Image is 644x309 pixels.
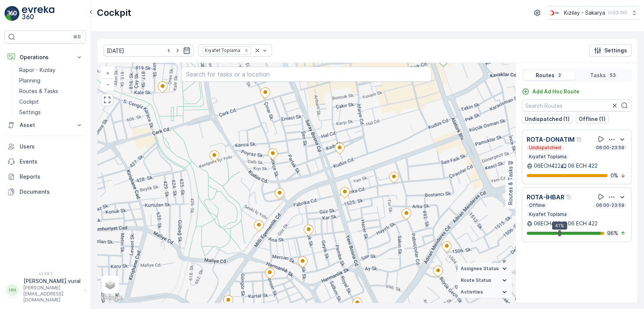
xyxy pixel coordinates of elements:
a: Layers [102,276,118,293]
p: Events [20,158,83,165]
button: Operations [5,50,86,65]
p: Routes & Tasks [507,167,514,205]
p: [PERSON_NAME].vural [23,277,81,285]
p: Undispatched [528,145,562,151]
p: Kıyafet Toplama [528,211,567,217]
span: Assignee Status [461,266,499,272]
span: − [106,81,110,87]
img: Google [99,293,124,303]
p: Routes [536,72,555,79]
a: Routes & Tasks [16,86,86,96]
div: Help Tooltip Icon [566,194,572,200]
p: [PERSON_NAME][EMAIL_ADDRESS][DOMAIN_NAME] [23,285,81,303]
p: Settings [19,109,41,116]
span: Route Status [461,277,491,283]
p: Tasks [590,72,606,79]
a: Reports [5,169,86,184]
p: 0 % [610,172,618,179]
p: Asset [20,121,71,129]
p: Routes & Tasks [19,87,58,95]
button: Offline (1) [576,115,609,124]
div: 41% [552,222,567,230]
button: Settings [589,44,632,57]
p: 06 ECH 422 [568,162,598,170]
p: Add Ad Hoc Route [532,88,579,95]
span: + [106,70,109,76]
p: Rapor - Kızılay [19,66,55,74]
p: 2 [558,72,562,78]
a: Zoom In [102,67,113,79]
p: 06 ECH 422 [568,220,598,227]
img: logo [5,6,20,21]
img: k%C4%B1z%C4%B1lay_DTAvauz.png [548,9,561,17]
span: Activities [461,289,483,295]
a: Planning [16,75,86,86]
p: Operations [20,54,71,61]
input: Search for tasks or a location [181,67,432,82]
p: Kıyafet Toplama [528,154,567,160]
button: Kızılay - Sakarya(+03:00) [548,6,638,20]
a: Open this area in Google Maps (opens a new window) [99,293,124,303]
a: Documents [5,184,86,199]
summary: Activities [458,286,512,298]
p: Offline (1) [579,115,606,123]
p: ROTA-İHBAR [527,193,564,202]
p: ⌘B [73,34,81,40]
p: ( +03:00 ) [608,10,627,16]
span: v 1.48.1 [5,271,86,276]
p: 06ECH422 [534,162,561,170]
p: Reports [20,173,83,181]
p: Settings [604,47,627,54]
a: Cockpit [16,96,86,107]
p: 53 [609,72,616,78]
div: HH [6,284,18,296]
input: Search Routes [522,99,632,112]
p: Cockpit [19,98,39,106]
p: 06ECH422 [534,220,561,227]
p: Cockpit [97,7,131,19]
p: 06:00-23:59 [595,145,625,151]
div: Kıyafet Toplama [203,47,241,54]
p: 96 % [607,229,618,237]
p: Offline [528,202,546,208]
p: Documents [20,188,83,196]
p: Planning [19,77,40,84]
div: Remove Kıyafet Toplama [242,47,251,54]
div: Help Tooltip Icon [576,136,582,142]
p: ROTA-DONATIM [527,135,575,144]
button: HH[PERSON_NAME].vural[PERSON_NAME][EMAIL_ADDRESS][DOMAIN_NAME] [5,277,86,303]
button: Undispatched (1) [522,115,573,124]
p: Users [20,143,83,150]
a: Events [5,154,86,169]
summary: Route Status [458,275,512,286]
a: Settings [16,107,86,118]
a: Zoom Out [102,79,113,90]
img: logo_light-DOdMpM7g.png [22,6,54,21]
p: Kızılay - Sakarya [564,9,605,17]
button: Asset [5,118,86,133]
p: Undispatched (1) [525,115,570,123]
p: 06:00-23:59 [595,202,625,208]
a: Users [5,139,86,154]
summary: Assignee Status [458,263,512,275]
a: Rapor - Kızılay [16,65,86,75]
a: Add Ad Hoc Route [522,88,579,95]
input: dd/mm/yyyy [103,44,194,57]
